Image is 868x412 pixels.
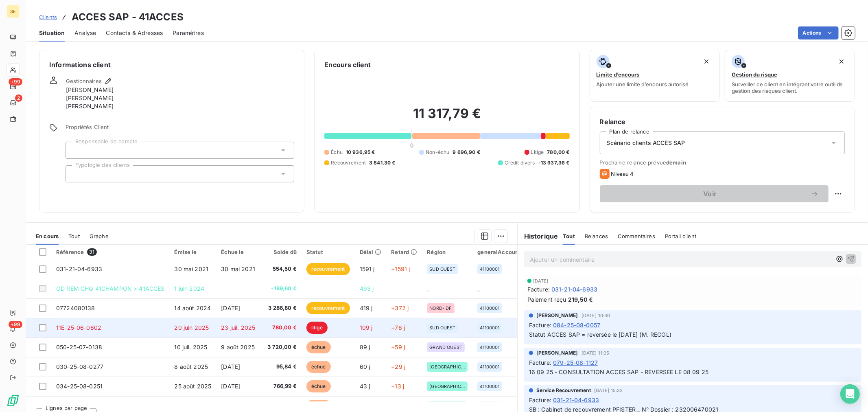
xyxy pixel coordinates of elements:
[265,285,297,293] span: -189,60 €
[36,233,59,239] span: En cours
[66,78,102,84] span: Gestionnaires
[480,267,499,272] span: 41100001
[732,71,777,78] span: Gestion du risque
[56,305,95,311] span: 07724080138
[175,249,212,255] div: Émise le
[306,249,350,255] div: Statut
[533,278,549,283] span: [DATE]
[175,363,208,370] span: 8 août 2025
[175,383,212,390] span: 25 août 2025
[7,5,20,18] div: SE
[175,305,211,311] span: 14 août 2024
[306,263,350,275] span: recouvrement
[410,142,413,149] span: 0
[39,13,57,21] a: Clients
[527,295,566,304] span: Paiement reçu
[840,384,860,404] div: Open Intercom Messenger
[505,159,535,167] span: Crédit divers
[360,383,370,390] span: 43 j
[529,368,708,375] span: 16 09 25 - CONSULTATION ACCES SAP - REVERSEE LE 08 09 25
[265,324,297,332] span: 780,00 €
[360,305,373,311] span: 419 j
[265,249,297,255] div: Solde dû
[56,363,103,370] span: 030-25-08-0277
[529,321,551,329] span: Facture :
[56,285,165,292] span: OD REM CHQ 41CHAMPON > 41ACCES
[477,285,480,292] span: _
[324,60,371,70] h6: Encours client
[331,159,366,167] span: Recouvrement
[306,361,331,373] span: échue
[9,321,22,328] span: +99
[331,149,343,156] span: Échu
[597,81,689,88] span: Ajouter une limite d’encours autorisé
[306,322,328,334] span: litige
[553,321,600,329] span: 084-25-08-0057
[426,149,449,156] span: Non-échu
[429,345,462,350] span: GRAND OUEST
[453,149,480,156] span: 9 696,90 €
[597,71,640,78] span: Limite d’encours
[429,364,465,369] span: [GEOGRAPHIC_DATA]
[72,10,184,24] h3: ACCES SAP - 41ACCES
[429,267,455,272] span: SUD OUEST
[480,325,499,330] span: 41100001
[429,325,455,330] span: SUD OUEST
[391,344,405,351] span: +59 j
[618,233,655,239] span: Commentaires
[56,248,165,256] div: Référence
[221,305,240,311] span: [DATE]
[175,344,208,351] span: 10 juil. 2025
[66,102,114,110] span: [PERSON_NAME]
[265,382,297,390] span: 766,99 €
[221,265,255,272] span: 30 mai 2021
[360,324,373,331] span: 109 j
[39,29,65,37] span: Situation
[518,231,558,241] h6: Historique
[480,345,499,350] span: 41100001
[553,358,598,367] span: 079-25-08-1127
[391,363,405,370] span: +29 j
[324,105,569,130] h2: 11 317,79 €
[360,249,382,255] div: Délai
[529,358,551,367] span: Facture :
[221,363,240,370] span: [DATE]
[480,306,499,311] span: 41100001
[536,387,591,394] span: Service Recouvrement
[221,324,255,331] span: 23 juil. 2025
[391,249,417,255] div: Retard
[429,306,452,311] span: NORD-IDF
[175,324,209,331] span: 20 juin 2025
[391,324,405,331] span: +76 j
[582,351,610,355] span: [DATE] 11:05
[666,159,686,166] span: demain
[346,149,375,156] span: 10 936,95 €
[536,349,578,357] span: [PERSON_NAME]
[306,380,331,392] span: échue
[56,265,102,272] span: 031-21-04-6933
[265,343,297,351] span: 3 720,00 €
[265,363,297,371] span: 95,84 €
[66,86,114,94] span: [PERSON_NAME]
[732,81,848,94] span: Surveiller ce client en intégrant votre outil de gestion des risques client.
[87,248,96,256] span: 31
[39,14,57,20] span: Clients
[607,139,685,147] span: Scénario clients ACCES SAP
[600,185,829,202] button: Voir
[529,396,551,404] span: Facture :
[360,285,374,292] span: 493 j
[665,233,696,239] span: Portail client
[49,60,294,70] h6: Informations client
[106,29,163,37] span: Contacts & Adresses
[306,341,331,353] span: échue
[611,171,634,177] span: Niveau 4
[221,344,255,351] span: 9 août 2025
[563,233,575,239] span: Tout
[590,50,720,102] button: Limite d’encoursAjouter une limite d’encours autorisé
[72,147,79,154] input: Ajouter une valeur
[15,94,22,102] span: 2
[798,26,839,39] button: Actions
[360,344,370,351] span: 89 j
[427,249,468,255] div: Région
[66,94,114,102] span: [PERSON_NAME]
